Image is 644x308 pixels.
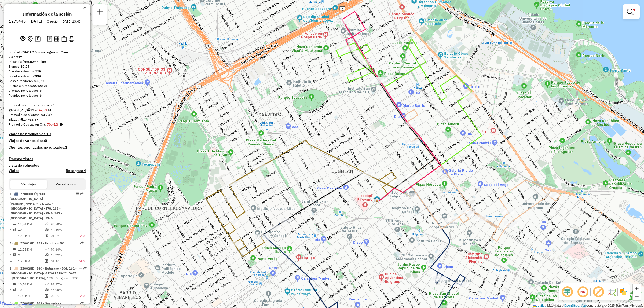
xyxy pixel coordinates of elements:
span: Ocultar NR [576,285,589,298]
em: Opciones [76,302,79,305]
i: Tiempo en ruta [45,259,48,263]
div: Promedio de cubicaje por viaje: [9,103,86,108]
i: % Cubicaje en uso [45,288,49,291]
span: | 151 - Urquiza - I92 [34,241,65,245]
em: Opciones [76,192,79,195]
strong: 334 [35,74,41,78]
em: Promedio calculado usando la ocupación más alta (%Peso o %Cubicaje) de cada viaje en la sesión. N... [60,123,63,126]
em: Ruta exportada [80,302,84,305]
div: Peso ruteado: [9,79,86,83]
div: Creación: [DATE] 13:43 [45,19,83,24]
button: Ver vehículos [47,180,84,189]
em: Opciones [76,241,79,245]
h4: Lista de vehículos [9,163,86,168]
td: 45,00% [50,287,73,292]
div: Promedio de clientes por viaje: [9,112,86,117]
strong: 10 [46,131,51,136]
a: Haga clic aquí para minimizar el panel [83,5,86,11]
td: 97,64% [50,247,73,252]
h6: 1275445 - [DATE] [9,19,42,24]
td: FAD [73,258,85,264]
div: 2.420,21 / 17 = [9,108,86,112]
span: 3 - [10,266,78,280]
strong: 229 [35,69,41,73]
span: | 130 - [GEOGRAPHIC_DATA][PERSON_NAME] - i78, 131 - [GEOGRAPHIC_DATA] - I78, 132 - [GEOGRAPHIC_DA... [10,192,62,220]
i: Distancia (km) [13,223,16,226]
i: Tiempo en ruta [45,234,48,237]
i: % Cubicaje en uso [45,253,49,256]
td: / [10,227,12,232]
i: Clientes [13,228,16,231]
div: Depósito: [9,50,86,54]
td: 11,25 KM [18,247,45,252]
strong: 529,44 km [30,60,46,64]
span: Mostrar etiqueta [592,285,605,298]
h4: Viajes no productivos: [9,132,86,136]
strong: 65.833,52 [29,79,44,83]
i: % Cubicaje en uso [45,228,49,231]
td: 97,97% [50,282,73,287]
td: 01:37 [50,233,73,239]
a: Mostrar filtros [625,6,638,17]
div: Viajes: [9,54,86,59]
span: ZZ003HD [20,301,34,305]
span: + [635,285,639,291]
strong: 5 [40,89,42,93]
div: 229 / 17 = [9,117,86,122]
span: | 160 - Belgrano - I06, 161 - [GEOGRAPHIC_DATA]/[GEOGRAPHIC_DATA] - [GEOGRAPHIC_DATA], 170 - Belg... [10,266,78,280]
h4: Clientes priorizados no ruteados: [9,145,86,150]
i: Clientes [13,288,16,291]
i: Cubicaje ruteado [9,108,12,112]
img: UDC - Santos Lugares [373,196,380,203]
button: Log de desbloqueo de sesión [46,35,53,43]
td: 90,50% [50,222,73,227]
button: Imprimir viajes [68,35,75,43]
span: | [546,304,547,307]
em: Ruta exportada [80,241,84,245]
span: Filtro Ativo [633,9,635,11]
img: Flujo de la calle [608,288,616,296]
span: 1 - [10,192,62,220]
strong: 13,47 [30,118,38,122]
button: Ver sesión original [19,35,27,43]
td: / [10,287,12,292]
a: Leaflet [533,304,546,307]
div: Cubicaje ruteado: [9,83,86,88]
em: Ruta exportada [83,267,87,270]
div: Clientes no ruteados: [9,88,86,93]
strong: 6 [40,93,42,97]
strong: 17 [18,55,22,59]
button: Ver viajes [10,180,47,189]
span: ZZ001HD [20,241,34,245]
a: OpenStreetMap [564,304,587,307]
td: FAD [73,293,85,299]
td: 42,79% [50,252,73,258]
i: Viajes [27,108,30,112]
i: Distancia (km) [13,248,16,251]
i: Clientes [9,118,12,121]
i: Tiempo en ruta [45,294,48,298]
td: = [10,293,12,299]
i: Meta de cubicaje/viaje: 224,18 Diferencia: -81,81 [48,108,51,112]
div: Distancia (km): [9,59,86,64]
td: 9 [18,252,45,258]
td: FAD [73,233,85,239]
i: Distancia (km) [13,283,16,286]
strong: SAZ AR Santos Lugares - Mino [23,50,68,54]
span: − [635,293,639,299]
a: Viajes [9,168,19,173]
span: Promedio Ocupación (%): [9,122,46,126]
div: Pedidos ruteados: [9,74,86,79]
td: = [10,233,12,239]
td: 1,06 KM [18,293,45,299]
div: Tiempo: [9,64,86,69]
td: 44,36% [50,227,73,232]
strong: 2.420,21 [34,84,47,88]
a: Nueva sesión y búsqueda [94,6,105,19]
button: Centro del mapa en el depósito o punto de apoyo [27,35,34,43]
button: Indicadores de ruteo por entrega [60,35,68,43]
strong: 142,37 [37,108,47,112]
td: = [10,258,12,264]
span: Ocultar desplazamiento [561,285,574,298]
